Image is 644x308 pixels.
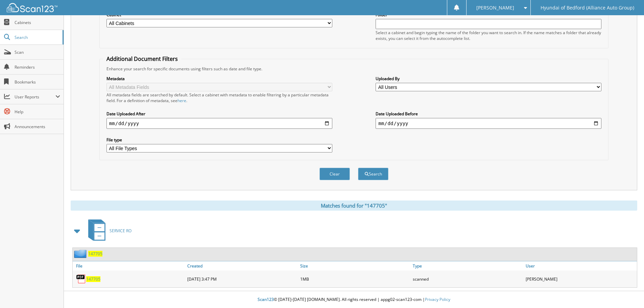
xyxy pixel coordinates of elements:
div: All metadata fields are searched by default. Select a cabinet with metadata to enable filtering b... [106,92,332,103]
label: File type [106,137,332,143]
button: Clear [319,168,350,180]
button: Search [358,168,388,180]
a: Privacy Policy [425,297,450,302]
span: SERVICE RO [110,228,132,234]
img: scan123-logo-white.svg [7,3,57,12]
a: Created [186,261,299,270]
div: Matches found for "147705" [71,200,637,211]
span: [PERSON_NAME] [476,6,514,10]
legend: Additional Document Filters [103,55,181,63]
a: 147705 [88,251,102,257]
div: [PERSON_NAME] [524,272,637,286]
div: © [DATE]-[DATE] [DOMAIN_NAME]. All rights reserved | appg02-scan123-com | [64,291,644,308]
span: Scan [15,49,60,55]
iframe: Chat Widget [610,276,644,308]
label: Date Uploaded Before [376,111,601,117]
div: [DATE] 3:47 PM [186,272,299,286]
label: Date Uploaded After [106,111,332,117]
span: Scan123 [258,297,274,302]
a: File [73,261,186,270]
span: Reminders [15,64,60,70]
div: 1MB [299,272,411,286]
div: Select a cabinet and begin typing the name of the folder you want to search in. If the name match... [376,30,601,41]
input: end [376,118,601,129]
span: Hyundai of Bedford (Alliance Auto Group) [541,6,634,10]
span: Announcements [15,124,60,129]
a: SERVICE RO [84,217,132,244]
a: here [177,98,186,103]
input: start [106,118,332,129]
div: scanned [411,272,524,286]
img: PDF.png [76,274,86,284]
a: 147705 [86,276,100,282]
span: Help [15,109,60,115]
span: User Reports [15,94,55,100]
span: Search [15,34,59,40]
a: Size [299,261,411,270]
label: Uploaded By [376,76,601,81]
img: folder2.png [74,250,88,258]
span: Cabinets [15,20,60,25]
a: User [524,261,637,270]
div: Enhance your search for specific documents using filters such as date and file type. [103,66,605,72]
a: Type [411,261,524,270]
span: Bookmarks [15,79,60,85]
label: Metadata [106,76,332,81]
